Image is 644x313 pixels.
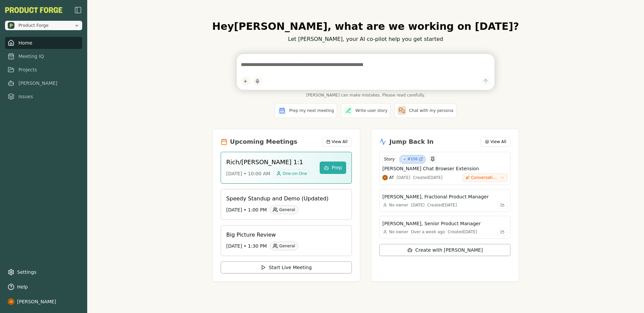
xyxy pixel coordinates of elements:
[226,195,341,203] h3: Speedy Standup and Demo (Updated)
[221,152,352,184] a: Rich/[PERSON_NAME] 1:1[DATE] • 10:00 AMOne-on-OnePrep
[332,164,342,171] span: Prep
[409,108,453,113] span: Chat with my persona
[5,7,62,13] button: PF-Logo
[463,173,507,182] button: Conversation-to-Prototype
[226,231,341,239] h3: Big Picture Review
[221,225,352,256] a: Big Picture Review[DATE] • 1:30 PMGeneral
[18,22,49,28] span: Product Forge
[382,193,489,200] h3: [PERSON_NAME], Fractional Product Manager
[8,298,14,305] img: profile
[382,220,481,227] h3: [PERSON_NAME], Senior Product Manager
[275,103,337,118] button: Prep my next meeting
[226,169,314,178] div: [DATE] • 10:00 AM
[411,229,445,235] div: Over a week ago
[8,22,14,29] img: Product Forge
[221,261,352,273] button: Start Live Meeting
[413,175,442,180] div: Created [DATE]
[74,6,82,14] button: Close Sidebar
[389,175,394,180] span: AT
[415,247,483,253] span: Create with [PERSON_NAME]
[5,266,82,278] a: Settings
[212,20,519,33] h1: Hey [PERSON_NAME] , what are we working on [DATE]?
[322,137,352,146] button: View All
[5,77,82,89] a: [PERSON_NAME]
[237,92,494,98] span: [PERSON_NAME] can make mistakes. Please read carefully.
[382,165,479,172] h3: [PERSON_NAME] Chat Browser Extension
[212,35,519,43] p: Let [PERSON_NAME], your AI co-pilot help you get started
[253,76,262,86] button: Start dictation
[379,244,511,256] button: Create with [PERSON_NAME]
[5,296,82,308] button: [PERSON_NAME]
[273,169,310,178] div: One-on-One
[427,202,457,208] div: Created [DATE]
[411,202,425,208] div: [DATE]
[389,229,408,235] span: No owner
[5,21,82,30] button: Open organization switcher
[394,103,456,118] button: Chat with my persona
[226,205,341,214] div: [DATE] • 1:00 PM
[269,264,312,271] span: Start Live Meeting
[5,37,82,49] a: Home
[389,137,434,146] h2: Jump Back In
[382,175,388,180] img: Adam Tucker
[226,158,314,167] h3: Rich/[PERSON_NAME] 1:1
[481,77,490,86] button: Send message
[397,175,411,180] div: [DATE]
[221,189,352,220] a: Speedy Standup and Demo (Updated)[DATE] • 1:00 PMGeneral
[270,205,298,214] div: General
[241,76,250,86] button: Add content to chat
[5,50,82,62] a: Meeting IQ
[226,242,341,250] div: [DATE] • 1:30 PM
[74,6,82,14] img: sidebar
[332,139,347,144] span: View All
[382,155,396,163] div: Story
[5,7,62,13] img: Product Forge
[356,108,388,113] span: Write user story
[389,202,408,208] span: No owner
[5,64,82,76] a: Projects
[289,108,334,113] span: Prep my next meeting
[471,175,498,180] span: Conversation-to-Prototype
[408,156,418,162] span: #156
[230,137,298,146] h2: Upcoming Meetings
[448,229,477,235] div: Created [DATE]
[490,139,506,144] span: View All
[481,137,511,146] button: View All
[5,281,82,293] button: Help
[341,103,391,118] button: Write user story
[270,242,298,250] div: General
[5,90,82,103] a: Issues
